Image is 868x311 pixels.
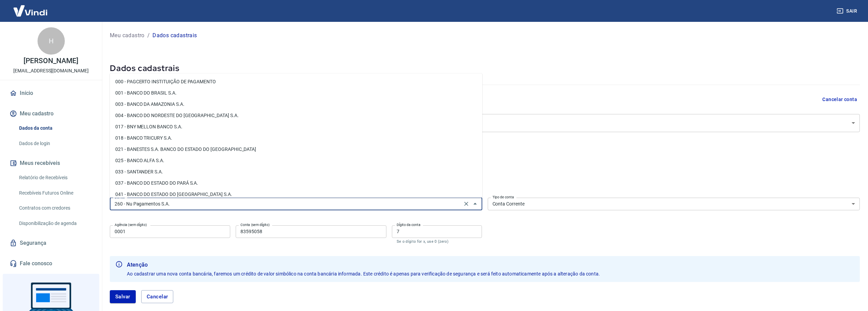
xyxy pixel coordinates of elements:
[110,121,482,132] li: 017 - BNY MELLON BANCO S.A.
[461,199,471,209] button: Clear
[16,171,94,185] a: Relatório de Recebíveis
[8,236,94,251] a: Segurança
[820,93,860,106] button: Cancelar conta
[110,290,136,303] button: Salvar
[110,144,482,155] li: 021 - BANESTES S.A. BANCO DO ESTADO DO [GEOGRAPHIC_DATA]
[8,86,94,101] a: Início
[38,27,65,55] div: H
[152,31,197,40] p: Dados cadastrais
[8,156,94,171] button: Meus recebíveis
[110,166,482,178] li: 033 - SANTANDER S.A.
[110,178,482,189] li: 037 - BANCO DO ESTADO DO PARÁ S.A.
[110,114,860,132] div: [PERSON_NAME]
[16,121,94,135] a: Dados da conta
[110,76,482,87] li: 000 - PAGCERTO INSTITUIÇÃO DE PAGAMENTO
[16,186,94,200] a: Recebíveis Futuros Online
[127,261,600,269] b: Atenção
[110,31,145,40] a: Meu cadastro
[110,132,482,144] li: 018 - BANCO TRICURY S.A.
[110,189,482,200] li: 041 - BANCO DO ESTADO DO [GEOGRAPHIC_DATA] S.A.
[397,239,477,244] p: Se o dígito for x, use 0 (zero)
[110,87,482,99] li: 001 - BANCO DO BRASIL S.A.
[240,222,270,227] label: Conta (sem dígito)
[8,256,94,271] a: Fale conosco
[110,155,482,166] li: 025 - BANCO ALFA S.A.
[8,106,94,121] button: Meu cadastro
[8,0,53,21] img: Vindi
[16,201,94,215] a: Contratos com credores
[147,31,150,40] p: /
[110,99,482,110] li: 003 - BANCO DA AMAZONIA S.A.
[835,5,860,17] button: Sair
[492,195,514,200] label: Tipo de conta
[16,216,94,230] a: Disponibilização de agenda
[16,137,94,151] a: Dados de login
[115,195,125,200] label: Banco
[397,222,421,227] label: Dígito da conta
[470,199,480,209] button: Fechar
[110,63,860,74] h5: Dados cadastrais
[24,57,78,65] p: [PERSON_NAME]
[115,222,147,227] label: Agência (sem dígito)
[141,290,174,303] button: Cancelar
[110,110,482,121] li: 004 - BANCO DO NORDESTE DO [GEOGRAPHIC_DATA] S.A.
[13,67,89,74] p: [EMAIL_ADDRESS][DOMAIN_NAME]
[127,271,600,277] span: Ao cadastrar uma nova conta bancária, faremos um crédito de valor simbólico na conta bancária inf...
